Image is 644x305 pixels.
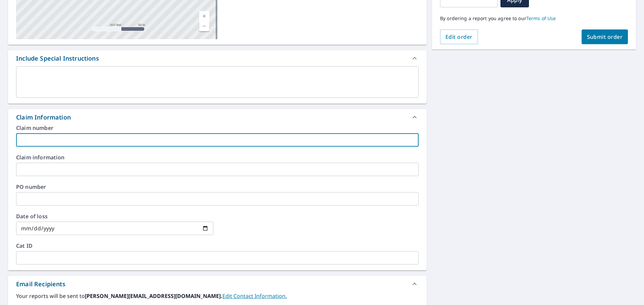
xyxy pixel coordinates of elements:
span: Submit order [587,33,623,41]
label: Cat ID [16,243,419,248]
div: Include Special Instructions [16,54,99,63]
a: Current Level 17, Zoom Out [199,21,209,31]
a: Current Level 17, Zoom In [199,11,209,21]
div: Email Recipients [8,276,427,292]
div: Claim Information [16,113,71,122]
label: Your reports will be sent to [16,292,419,300]
label: Claim information [16,155,419,160]
label: Date of loss [16,214,213,219]
p: By ordering a report you agree to our [440,15,628,21]
a: EditContactInfo [222,292,287,300]
label: Claim number [16,125,419,131]
label: PO number [16,184,419,189]
b: [PERSON_NAME][EMAIL_ADDRESS][DOMAIN_NAME]. [85,292,222,300]
button: Edit order [440,29,478,44]
button: Submit order [582,29,628,44]
div: Claim Information [8,109,427,125]
div: Include Special Instructions [8,50,427,66]
div: Email Recipients [16,280,65,289]
span: Edit order [445,33,473,41]
a: Terms of Use [526,15,556,21]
